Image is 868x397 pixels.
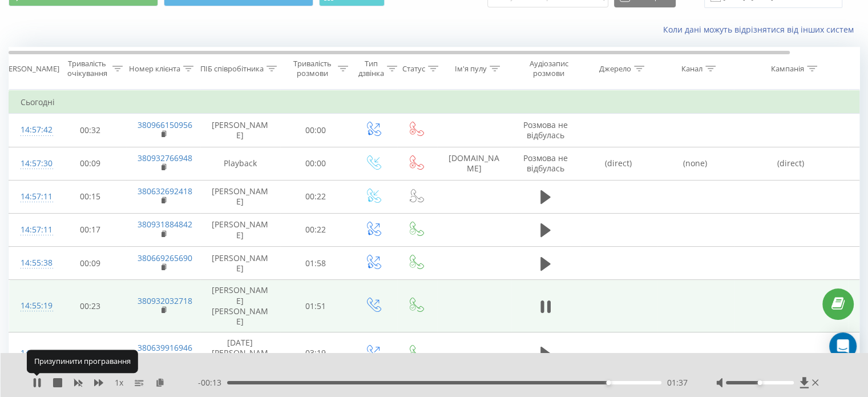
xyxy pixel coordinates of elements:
[55,147,126,180] td: 00:09
[138,295,192,306] a: 380932032718
[523,153,568,174] span: Розмова не відбулась
[138,153,192,163] a: 380932766948
[663,24,859,35] a: Коли дані можуть відрізнятися вiд інших систем
[402,64,425,74] div: Статус
[290,59,335,78] div: Тривалість розмови
[280,147,352,180] td: 00:00
[280,213,352,246] td: 00:22
[138,342,192,353] a: 380639916946
[280,180,352,213] td: 00:22
[21,119,43,141] div: 14:57:42
[138,219,192,230] a: 380931884842
[200,280,280,332] td: [PERSON_NAME] [PERSON_NAME]
[200,332,280,375] td: [DATE][PERSON_NAME]
[599,64,631,74] div: Джерело
[455,64,487,74] div: Ім'я пулу
[358,59,384,78] div: Тип дзвінка
[115,377,123,388] span: 1 x
[200,114,280,147] td: [PERSON_NAME]
[200,247,280,280] td: [PERSON_NAME]
[667,377,688,388] span: 01:37
[280,114,352,147] td: 00:00
[771,64,804,74] div: Кампанія
[829,332,857,360] div: Open Intercom Messenger
[200,147,280,180] td: Playback
[138,252,192,263] a: 380669265690
[200,64,264,74] div: ПІБ співробітника
[521,59,576,78] div: Аудіозапис розмови
[21,186,43,208] div: 14:57:11
[21,342,43,364] div: 14:54:47
[200,213,280,246] td: [PERSON_NAME]
[757,380,762,385] div: Accessibility label
[523,119,568,141] span: Розмова не відбулась
[55,280,126,332] td: 00:23
[681,64,703,74] div: Канал
[21,153,43,175] div: 14:57:30
[138,186,192,197] a: 380632692418
[200,180,280,213] td: [PERSON_NAME]
[129,64,180,74] div: Номер клієнта
[280,332,352,375] td: 03:19
[21,252,43,274] div: 14:55:38
[55,247,126,280] td: 00:09
[138,119,192,130] a: 380966150956
[21,219,43,241] div: 14:57:11
[21,295,43,317] div: 14:55:19
[27,350,138,373] div: Призупинити програвання
[280,247,352,280] td: 01:58
[580,147,657,180] td: (direct)
[55,213,126,246] td: 00:17
[64,59,110,78] div: Тривалість очікування
[606,380,611,385] div: Accessibility label
[55,180,126,213] td: 00:15
[55,332,126,375] td: 00:07
[657,147,734,180] td: (none)
[437,147,511,180] td: [DOMAIN_NAME]
[198,377,227,388] span: - 00:13
[2,64,59,74] div: [PERSON_NAME]
[55,114,126,147] td: 00:32
[734,147,848,180] td: (direct)
[280,280,352,332] td: 01:51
